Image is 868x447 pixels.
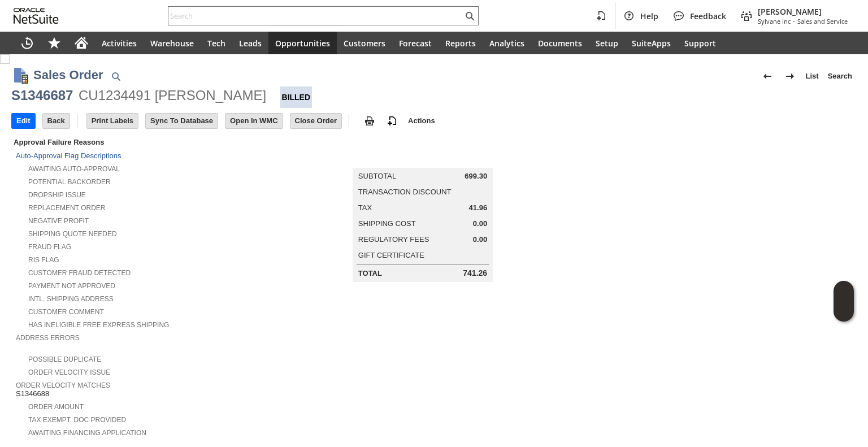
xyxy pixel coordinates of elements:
div: Shortcuts [41,32,68,54]
caption: Summary [353,150,493,168]
span: Activities [102,38,137,49]
span: Support [684,38,716,49]
span: Reports [445,38,476,49]
span: SuiteApps [632,38,671,49]
span: Analytics [489,38,524,49]
span: - [793,17,795,25]
input: Back [43,114,70,128]
div: CU1234491 [PERSON_NAME] [79,86,266,105]
svg: Search [463,9,476,23]
img: Next [783,70,797,83]
a: Subtotal [358,172,396,180]
a: Shipping Cost [358,219,416,228]
a: Negative Profit [28,217,89,225]
span: S1346688 [16,389,49,398]
a: Intl. Shipping Address [28,295,114,303]
a: Payment not approved [28,282,115,290]
a: Tax [358,203,372,212]
a: Customer Fraud Detected [28,269,131,277]
span: 741.26 [463,268,487,278]
a: Shipping Quote Needed [28,230,117,238]
span: 0.00 [473,235,487,244]
a: Regulatory Fees [358,235,429,244]
a: Order Velocity Matches [16,381,110,389]
a: Customers [337,32,392,54]
h1: Sales Order [33,66,103,84]
a: Support [678,32,723,54]
a: Opportunities [268,32,337,54]
a: Possible Duplicate [28,355,101,363]
span: Customers [344,38,385,49]
div: S1346687 [11,86,73,105]
input: Sync To Database [146,114,218,128]
a: Dropship Issue [28,191,86,199]
a: Tax Exempt. Doc Provided [28,416,126,424]
input: Edit [12,114,35,128]
input: Open In WMC [225,114,283,128]
a: Order Velocity Issue [28,368,110,376]
a: Potential Backorder [28,178,111,186]
input: Close Order [290,114,341,128]
input: Print Labels [87,114,138,128]
a: Forecast [392,32,439,54]
a: Setup [589,32,625,54]
img: Quick Find [109,70,123,83]
a: Recent Records [14,32,41,54]
span: Warehouse [150,38,194,49]
a: Home [68,32,95,54]
a: Total [358,269,382,277]
svg: logo [14,8,59,24]
a: Warehouse [144,32,201,54]
a: SuiteApps [625,32,678,54]
span: Forecast [399,38,432,49]
span: Tech [207,38,225,49]
span: [PERSON_NAME] [758,6,848,17]
span: Documents [538,38,582,49]
span: 0.00 [473,219,487,228]
svg: Recent Records [20,36,34,50]
span: Leads [239,38,262,49]
img: print.svg [363,114,376,128]
a: RIS flag [28,256,59,264]
a: Awaiting Financing Application [28,429,146,437]
iframe: Click here to launch Oracle Guided Learning Help Panel [834,281,854,322]
span: Opportunities [275,38,330,49]
div: Approval Failure Reasons [11,136,289,149]
span: Sales and Service [797,17,848,25]
a: Replacement Order [28,204,105,212]
span: Feedback [690,11,726,21]
a: Actions [403,116,440,125]
a: Order Amount [28,403,84,411]
a: Address Errors [16,334,80,342]
a: Tech [201,32,232,54]
span: 699.30 [465,172,487,181]
div: Billed [280,86,313,108]
a: List [801,67,823,85]
svg: Home [75,36,88,50]
span: Setup [596,38,618,49]
a: Auto-Approval Flag Descriptions [16,151,121,160]
span: Oracle Guided Learning Widget. To move around, please hold and drag [834,302,854,322]
a: Gift Certificate [358,251,424,259]
a: Has Ineligible Free Express Shipping [28,321,169,329]
a: Activities [95,32,144,54]
a: Transaction Discount [358,188,452,196]
img: Previous [761,70,774,83]
img: add-record.svg [385,114,399,128]
svg: Shortcuts [47,36,61,50]
a: Analytics [483,32,531,54]
a: Reports [439,32,483,54]
span: Sylvane Inc [758,17,791,25]
a: Leads [232,32,268,54]
span: Help [640,11,658,21]
input: Search [168,9,463,23]
a: Documents [531,32,589,54]
span: 41.96 [469,203,488,212]
a: Customer Comment [28,308,104,316]
a: Fraud Flag [28,243,71,251]
a: Awaiting Auto-Approval [28,165,120,173]
a: Search [823,67,857,85]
